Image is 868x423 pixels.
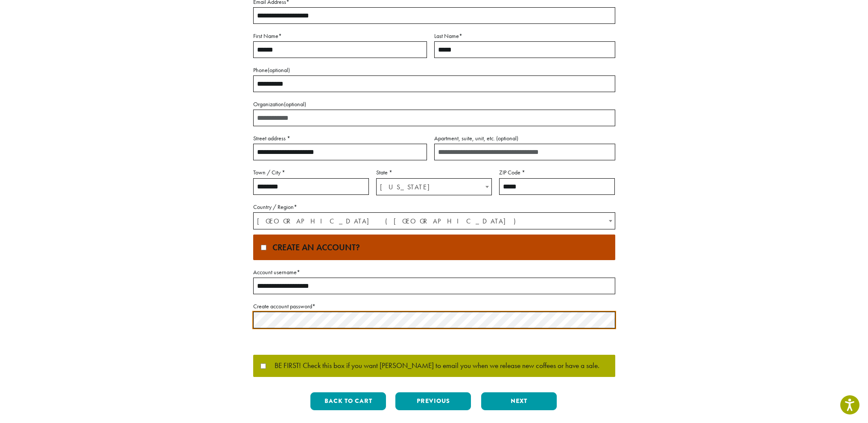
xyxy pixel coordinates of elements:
label: Create account password [253,301,615,312]
label: ZIP Code [499,167,615,178]
span: (optional) [268,66,290,74]
label: Organization [253,99,615,110]
span: BE FIRST! Check this box if you want [PERSON_NAME] to email you when we release new coffees or ha... [266,362,599,370]
label: Apartment, suite, unit, etc. [434,133,615,144]
span: Washington [377,179,491,195]
span: United States (US) [254,213,615,229]
label: State [376,167,492,178]
span: State [376,178,492,195]
button: Back to cart [310,392,386,410]
label: Account username [253,267,615,278]
label: First Name [253,31,427,41]
input: BE FIRST! Check this box if you want [PERSON_NAME] to email you when we release new coffees or ha... [260,363,266,369]
input: Create an account? [261,245,266,250]
button: Next [481,392,557,410]
span: Country / Region [253,212,615,229]
label: Street address [253,133,427,144]
span: (optional) [284,100,306,108]
span: Create an account? [268,242,360,253]
span: (optional) [496,134,518,142]
button: Previous [395,392,471,410]
label: Town / City [253,167,369,178]
label: Last Name [434,31,615,41]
